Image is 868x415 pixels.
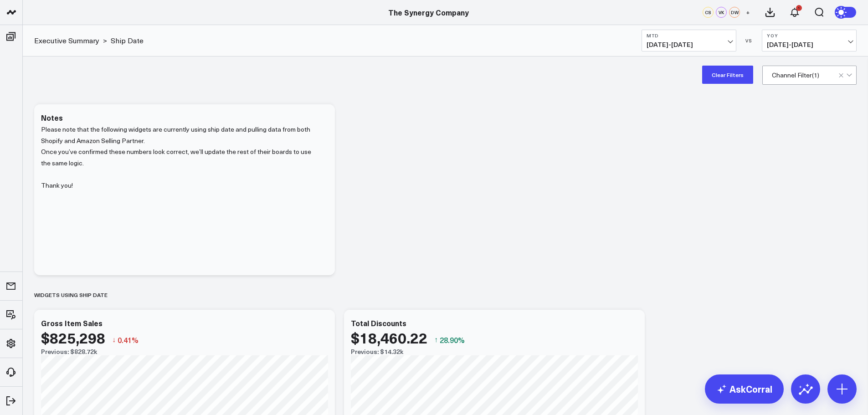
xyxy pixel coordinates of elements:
[729,7,740,18] div: DW
[702,66,753,84] button: Clear Filters
[767,33,852,38] b: YoY
[41,146,321,169] p: Once you’ve confirmed these numbers look correct, we’ll update the rest of their boards to use th...
[41,113,63,123] div: Notes
[111,36,144,46] a: Ship Date
[41,318,103,328] div: Gross Item Sales
[716,7,727,18] div: VK
[772,72,819,79] div: Channel Filter ( 1 )
[351,348,638,355] div: Previous: $14.32k
[351,329,427,346] div: $18,460.22
[34,36,99,46] a: Executive Summary
[796,5,802,11] div: 1
[642,30,736,51] button: MTD[DATE]-[DATE]
[741,38,757,43] div: VS
[41,348,328,355] div: Previous: $828.72k
[440,335,465,345] span: 28.90%
[41,329,105,346] div: $825,298
[41,124,321,146] p: Please note that the following widgets are currently using ship date and pulling data from both S...
[41,169,321,191] p: Thank you!
[118,335,139,345] span: 0.41%
[34,36,107,46] div: >
[705,374,784,404] a: AskCorral
[767,41,852,48] span: [DATE] - [DATE]
[388,7,469,17] a: The Synergy Company
[742,7,753,18] button: +
[112,334,116,346] span: ↓
[762,30,857,51] button: YoY[DATE]-[DATE]
[351,318,406,328] div: Total Discounts
[34,284,108,305] div: Widgets using Ship date
[647,41,731,48] span: [DATE] - [DATE]
[746,9,750,15] span: +
[434,334,438,346] span: ↑
[703,7,714,18] div: CS
[647,33,731,38] b: MTD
